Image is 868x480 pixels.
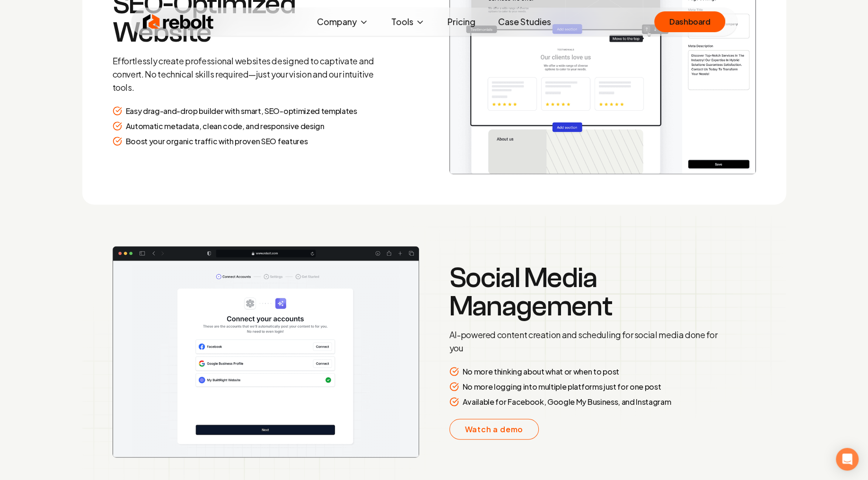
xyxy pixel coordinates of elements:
[449,419,539,440] a: Watch a demo
[463,396,671,408] p: Available for Facebook, Google My Business, and Instagram
[491,12,559,31] a: Case Studies
[126,136,308,147] p: Boost your organic traffic with proven SEO features
[440,12,483,31] a: Pricing
[449,264,722,321] h3: Social Media Management
[384,12,432,31] button: Tools
[113,246,419,458] img: Website Preview
[654,11,725,32] a: Dashboard
[449,328,722,355] p: AI-powered content creation and scheduling for social media done for you
[463,366,619,377] p: No more thinking about what or when to post
[143,12,214,31] img: Rebolt Logo
[113,54,385,94] p: Effortlessly create professional websites designed to captivate and convert. No technical skills ...
[126,105,357,117] p: Easy drag-and-drop builder with smart, SEO-optimized templates
[463,381,661,393] p: No more logging into multiple platforms just for one post
[836,448,859,471] div: Open Intercom Messenger
[309,12,376,31] button: Company
[126,121,324,132] p: Automatic metadata, clean code, and responsive design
